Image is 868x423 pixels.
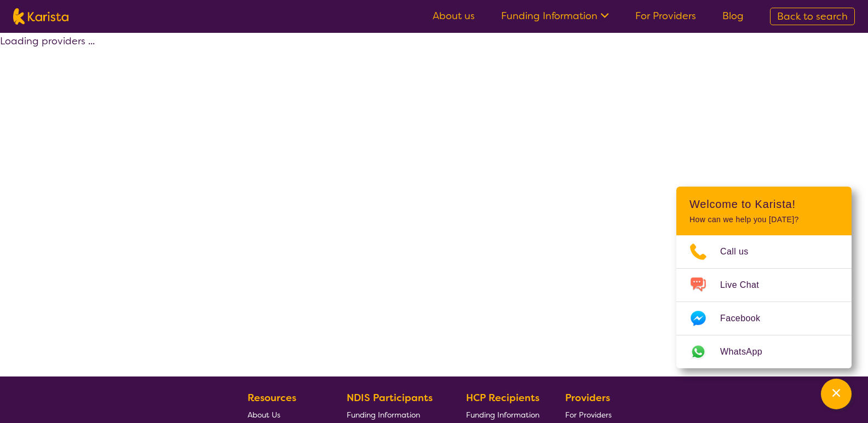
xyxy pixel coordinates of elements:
a: About us [433,9,475,22]
span: Funding Information [347,410,420,420]
b: Providers [565,391,610,404]
button: Channel Menu [821,379,852,409]
b: HCP Recipients [466,391,539,404]
b: Resources [248,391,296,404]
div: Channel Menu [676,187,852,368]
span: Funding Information [466,410,539,420]
a: Funding Information [347,406,441,423]
b: NDIS Participants [347,391,433,404]
span: For Providers [565,410,612,420]
a: Back to search [770,8,855,25]
img: Karista logo [13,8,68,25]
a: Blog [722,9,744,22]
span: Facebook [720,310,773,327]
span: Call us [720,244,762,260]
span: WhatsApp [720,344,775,360]
a: For Providers [565,406,616,423]
a: For Providers [635,9,696,22]
span: Back to search [777,10,848,23]
ul: Choose channel [676,235,852,368]
a: About Us [248,406,321,423]
a: Funding Information [466,406,539,423]
span: About Us [248,410,280,420]
span: Live Chat [720,277,772,293]
a: Funding Information [501,9,609,22]
h2: Welcome to Karista! [689,198,838,211]
p: How can we help you [DATE]? [689,215,838,224]
a: Web link opens in a new tab. [676,335,852,368]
